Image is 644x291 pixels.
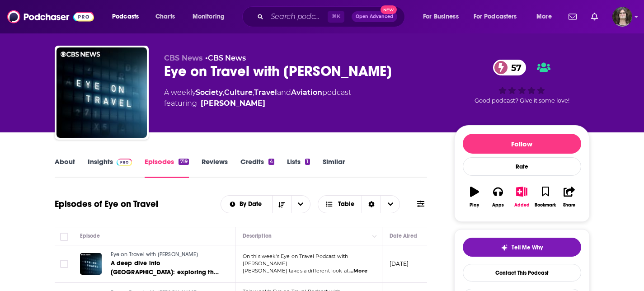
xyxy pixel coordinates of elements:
span: ⌘ K [328,11,344,23]
div: Date Aired [390,230,417,241]
a: CBS News [208,54,246,62]
div: Bookmark [535,202,556,208]
a: Show notifications dropdown [565,9,580,24]
span: [PERSON_NAME] takes a different look at [243,268,349,274]
img: Podchaser - Follow, Share and Rate Podcasts [7,8,94,25]
span: Logged in as jack14248 [612,7,632,27]
div: 4 [268,159,274,165]
button: Choose View [318,195,400,213]
span: Good podcast? Give it some love! [475,97,569,104]
img: User Profile [612,7,632,27]
div: 1 [305,159,310,165]
button: open menu [417,9,470,24]
div: Search podcasts, credits, & more... [251,6,414,27]
div: 57Good podcast? Give it some love! [454,54,590,110]
a: InsightsPodchaser Pro [88,157,132,178]
button: Play [463,181,486,213]
button: Follow [463,134,581,154]
a: Eye on Travel with [PERSON_NAME] [111,251,219,259]
a: Culture [224,88,253,97]
a: Travel [254,88,277,97]
button: Sort Direction [272,196,291,213]
button: tell me why sparkleTell Me Why [463,238,581,257]
span: A deep dive into [GEOGRAPHIC_DATA]: exploring the food scene, the history, and more [111,259,219,285]
button: open menu [106,9,150,24]
button: Share [557,181,581,213]
a: About [55,157,75,178]
button: open menu [468,9,530,24]
a: Charts [150,9,180,24]
h1: Episodes of Eye on Travel [55,198,158,210]
span: By Date [240,201,265,207]
span: , [253,88,254,97]
input: Search podcasts, credits, & more... [267,9,328,24]
button: Bookmark [534,181,557,213]
span: CBS News [164,54,203,62]
button: open menu [186,9,236,24]
div: Share [563,202,575,208]
img: Podchaser Pro [117,159,132,166]
a: Contact This Podcast [463,264,581,282]
div: Added [514,202,530,208]
span: More [536,10,552,23]
span: Table [338,201,354,207]
span: Toggle select row [60,260,68,268]
div: Apps [492,202,504,208]
a: Society [196,88,223,97]
div: Sort Direction [362,196,381,213]
span: For Podcasters [474,10,517,23]
button: Show profile menu [612,7,632,27]
img: Eye on Travel with Peter Greenberg [56,47,147,138]
span: New [381,5,397,14]
div: 719 [179,159,188,165]
button: Column Actions [369,231,380,242]
a: Episodes719 [145,157,188,178]
button: Open AdvancedNew [352,11,397,22]
span: ...More [349,268,367,275]
h2: Choose List sort [221,195,310,213]
a: Peter Greenberg [201,98,265,109]
button: open menu [291,196,310,213]
img: tell me why sparkle [501,244,508,251]
div: Rate [463,157,581,176]
div: A weekly podcast [164,87,351,109]
span: , [223,88,224,97]
span: Monitoring [193,10,225,23]
a: Reviews [202,157,228,178]
span: Eye on Travel with [PERSON_NAME] [111,251,198,258]
span: Tell Me Why [512,244,543,251]
div: Episode [80,230,100,241]
div: Play [470,202,479,208]
span: For Business [423,10,459,23]
a: Credits4 [240,157,274,178]
span: On this week's Eye on Travel Podcast with [PERSON_NAME] [243,253,348,267]
button: open menu [221,201,272,207]
div: Description [243,230,272,241]
span: • [205,54,246,62]
a: Show notifications dropdown [588,9,602,24]
a: A deep dive into [GEOGRAPHIC_DATA]: exploring the food scene, the history, and more [111,259,219,277]
a: 57 [493,60,526,75]
a: Lists1 [287,157,310,178]
span: Charts [155,10,175,23]
button: open menu [530,9,563,24]
span: Open Advanced [356,14,393,19]
span: 57 [502,60,526,75]
button: Added [510,181,533,213]
span: and [277,88,291,97]
a: Aviation [291,88,322,97]
span: Podcasts [112,10,139,23]
button: Apps [486,181,510,213]
span: featuring [164,98,351,109]
p: [DATE] [390,260,409,268]
a: Similar [323,157,345,178]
